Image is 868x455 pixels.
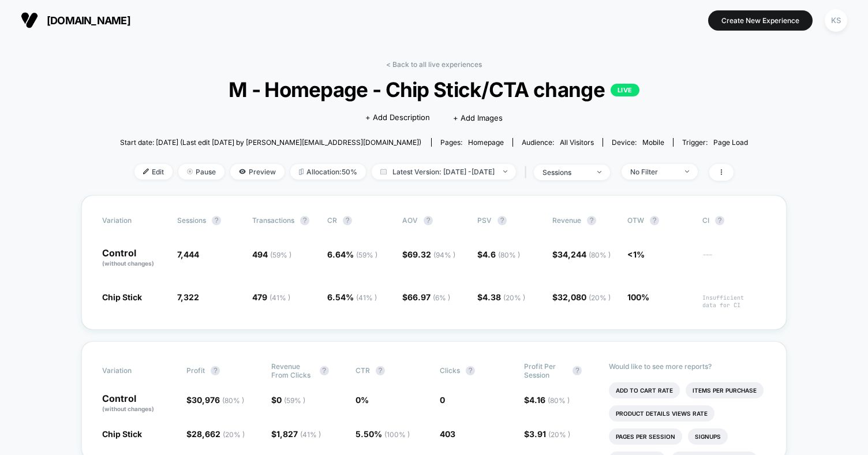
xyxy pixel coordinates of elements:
[609,362,766,371] p: Would like to see more reports?
[627,292,649,302] span: 100%
[587,216,596,225] button: ?
[222,396,244,405] span: ( 80 % )
[529,395,570,405] span: 4.16
[498,251,520,259] span: ( 80 % )
[609,405,714,422] li: Product Details Views Rate
[102,394,175,413] p: Control
[299,169,304,175] img: rebalance
[252,216,294,225] span: Transactions
[356,293,377,302] span: ( 41 % )
[560,138,594,147] span: All Visitors
[440,429,455,439] span: 403
[151,77,717,102] span: M - Homepage - Chip Stick/CTA change
[102,429,142,439] span: Chip Stick
[356,395,369,405] span: 0 %
[192,429,245,439] span: 28,662
[187,169,193,174] img: end
[327,216,337,225] span: CR
[482,292,525,302] span: 4.38
[134,164,173,180] span: Edit
[702,294,766,309] span: Insufficient data for CI
[440,366,460,375] span: Clicks
[702,216,766,225] span: CI
[186,395,244,405] span: $
[597,171,601,173] img: end
[542,168,589,177] div: sessions
[548,430,570,439] span: ( 20 % )
[715,216,724,225] button: ?
[372,164,516,180] span: Latest Version: [DATE] - [DATE]
[627,249,645,259] span: <1%
[102,405,154,412] span: (without changes)
[252,292,290,302] span: 479
[402,249,455,259] span: $
[497,216,507,225] button: ?
[271,429,321,439] span: $
[276,395,305,405] span: 0
[552,249,611,259] span: $
[477,216,492,225] span: PSV
[327,249,377,259] span: 6.64 %
[477,292,525,302] span: $
[212,216,221,225] button: ?
[468,138,504,147] span: homepage
[522,138,594,147] div: Audience:
[300,430,321,439] span: ( 41 % )
[356,366,370,375] span: CTR
[102,362,166,379] span: Variation
[386,60,482,69] a: < Back to all live experiences
[356,251,377,259] span: ( 59 % )
[686,382,764,398] li: Items Per Purchase
[407,249,455,259] span: 69.32
[223,430,245,439] span: ( 20 % )
[320,366,329,375] button: ?
[503,170,507,173] img: end
[702,251,766,268] span: ---
[524,429,570,439] span: $
[211,366,220,375] button: ?
[552,216,581,225] span: Revenue
[603,138,673,147] span: Device:
[630,167,676,176] div: No Filter
[47,14,130,27] span: [DOMAIN_NAME]
[713,138,748,147] span: Page Load
[102,260,154,267] span: (without changes)
[380,169,387,174] img: calendar
[552,292,611,302] span: $
[143,169,149,174] img: edit
[440,138,504,147] div: Pages:
[290,164,366,180] span: Allocation: 50%
[558,292,611,302] span: 32,080
[688,428,728,445] li: Signups
[524,362,567,379] span: Profit Per Session
[177,216,206,225] span: Sessions
[102,216,166,225] span: Variation
[407,292,450,302] span: 66.97
[300,216,309,225] button: ?
[384,430,410,439] span: ( 100 % )
[466,366,475,375] button: ?
[270,293,290,302] span: ( 41 % )
[178,164,225,180] span: Pause
[627,216,691,225] span: OTW
[327,292,377,302] span: 6.54 %
[177,249,199,259] span: 7,444
[177,292,199,302] span: 7,322
[503,293,525,302] span: ( 20 % )
[821,9,851,32] button: KS
[343,216,352,225] button: ?
[529,429,570,439] span: 3.91
[650,216,659,225] button: ?
[402,292,450,302] span: $
[477,249,520,259] span: $
[524,395,570,405] span: $
[102,248,166,268] p: Control
[611,84,639,96] p: LIVE
[271,362,314,379] span: Revenue From Clicks
[682,138,748,147] div: Trigger:
[192,395,244,405] span: 30,976
[685,170,689,173] img: end
[186,429,245,439] span: $
[356,429,410,439] span: 5.50 %
[270,251,291,259] span: ( 59 % )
